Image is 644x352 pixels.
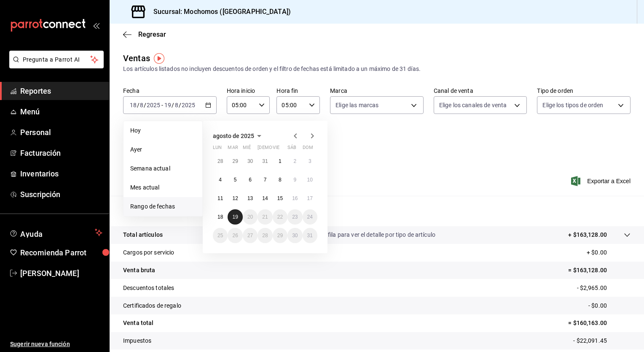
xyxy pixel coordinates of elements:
[258,228,272,243] button: 28 de agosto de 2025
[154,53,164,64] img: Tooltip marker
[287,191,302,206] button: 16 de agosto de 2025
[292,195,298,201] abbr: 16 de agosto de 2025
[144,102,146,108] span: /
[287,228,302,243] button: 30 de agosto de 2025
[130,145,196,154] span: Ayer
[258,191,272,206] button: 14 de agosto de 2025
[573,176,631,186] button: Exportar a Excel
[219,177,222,183] abbr: 4 de agosto de 2025
[243,228,258,243] button: 27 de agosto de 2025
[287,172,302,187] button: 9 de agosto de 2025
[243,145,251,154] abbr: miércoles
[6,61,104,70] a: Pregunta a Parrot AI
[228,228,242,243] button: 26 de agosto de 2025
[213,154,228,169] button: 28 de julio de 2025
[568,319,631,328] p: = $160,163.00
[243,191,258,206] button: 13 de agosto de 2025
[247,158,253,164] abbr: 30 de julio de 2025
[243,209,258,225] button: 20 de agosto de 2025
[262,233,268,238] abbr: 28 de agosto de 2025
[228,209,242,225] button: 19 de agosto de 2025
[217,195,223,201] abbr: 11 de agosto de 2025
[307,214,313,220] abbr: 24 de agosto de 2025
[137,102,140,108] span: /
[258,145,307,154] abbr: jueves
[93,22,99,29] button: open_drawer_menu
[179,102,181,108] span: /
[264,177,267,183] abbr: 7 de agosto de 2025
[138,30,166,38] span: Regresar
[287,154,302,169] button: 2 de agosto de 2025
[273,191,287,206] button: 15 de agosto de 2025
[123,284,174,292] p: Descuentos totales
[213,145,222,154] abbr: lunes
[20,247,102,258] span: Recomienda Parrot
[537,88,631,94] label: Tipo de orden
[434,88,527,94] label: Canal de venta
[303,191,317,206] button: 17 de agosto de 2025
[293,158,296,164] abbr: 2 de agosto de 2025
[123,230,163,239] p: Total artículos
[123,301,181,310] p: Certificados de regalo
[577,284,631,292] p: - $2,965.00
[262,195,268,201] abbr: 14 de agosto de 2025
[172,102,174,108] span: /
[228,172,242,187] button: 5 de agosto de 2025
[123,206,631,216] p: Resumen
[243,172,258,187] button: 6 de agosto de 2025
[273,172,287,187] button: 8 de agosto de 2025
[217,233,223,238] abbr: 25 de agosto de 2025
[303,228,317,243] button: 31 de agosto de 2025
[123,266,155,275] p: Venta bruta
[213,131,264,141] button: agosto de 2025
[232,195,238,201] abbr: 12 de agosto de 2025
[292,233,298,238] abbr: 30 de agosto de 2025
[234,177,237,183] abbr: 5 de agosto de 2025
[213,209,228,225] button: 18 de agosto de 2025
[147,7,291,17] h3: Sucursal: Mochomos ([GEOGRAPHIC_DATA])
[273,228,287,243] button: 29 de agosto de 2025
[309,158,311,164] abbr: 3 de agosto de 2025
[262,158,268,164] abbr: 31 de julio de 2025
[181,102,196,108] input: ----
[9,51,104,68] button: Pregunta a Parrot AI
[10,340,102,349] span: Sugerir nueva función
[123,319,153,328] p: Venta total
[439,101,507,109] span: Elige los canales de venta
[307,233,313,238] abbr: 31 de agosto de 2025
[217,158,223,164] abbr: 28 de julio de 2025
[213,172,228,187] button: 4 de agosto de 2025
[20,168,102,179] span: Inventarios
[335,101,378,109] span: Elige las marcas
[276,88,320,94] label: Hora fin
[123,52,150,65] div: Ventas
[277,195,283,201] abbr: 15 de agosto de 2025
[228,154,242,169] button: 29 de julio de 2025
[213,228,228,243] button: 25 de agosto de 2025
[573,336,631,345] p: - $22,091.45
[258,172,272,187] button: 7 de agosto de 2025
[277,214,283,220] abbr: 22 de agosto de 2025
[587,248,631,257] p: + $0.00
[164,102,172,108] input: --
[20,127,102,138] span: Personal
[542,101,603,109] span: Elige los tipos de orden
[287,145,296,154] abbr: sábado
[174,102,179,108] input: --
[303,154,317,169] button: 3 de agosto de 2025
[258,154,272,169] button: 31 de julio de 2025
[247,195,253,201] abbr: 13 de agosto de 2025
[303,145,313,154] abbr: domingo
[123,88,217,94] label: Fecha
[279,158,282,164] abbr: 1 de agosto de 2025
[287,209,302,225] button: 23 de agosto de 2025
[161,102,163,108] span: -
[123,336,151,345] p: Impuestos
[249,177,252,183] abbr: 6 de agosto de 2025
[273,154,287,169] button: 1 de agosto de 2025
[243,154,258,169] button: 30 de julio de 2025
[273,145,279,154] abbr: viernes
[228,145,238,154] abbr: martes
[123,65,631,73] div: Los artículos listados no incluyen descuentos de orden y el filtro de fechas está limitado a un m...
